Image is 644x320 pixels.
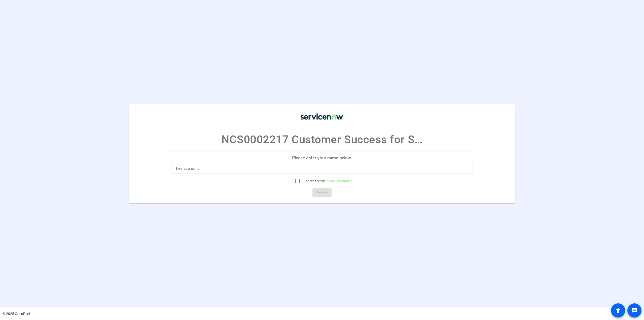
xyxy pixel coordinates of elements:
mat-icon: message [631,307,637,313]
div: © 2025 OpenReel [3,311,30,316]
p: NCS0002217 Customer Success for Sales Video Series [221,131,423,148]
img: company-logo [297,109,347,124]
p: Please enter your name below. [168,152,477,164]
a: Terms Of Service [325,179,352,183]
mat-icon: accessibility [615,307,621,313]
input: Enter your name [176,166,469,172]
label: I agree to the [302,179,352,184]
